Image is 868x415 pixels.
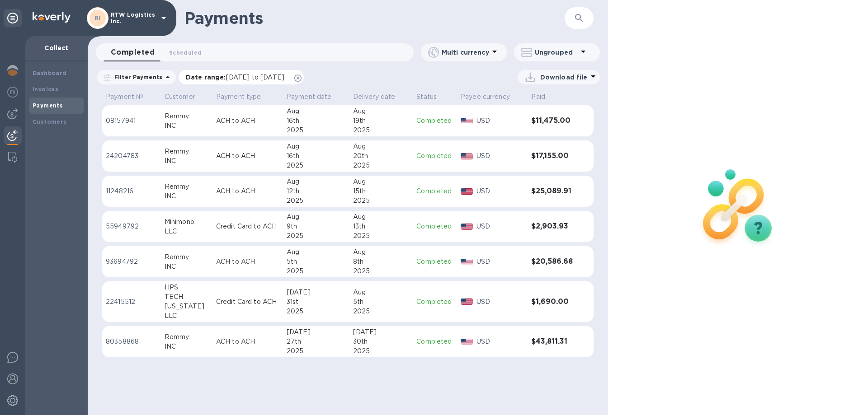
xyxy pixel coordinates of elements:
span: Payee currency [461,92,522,102]
h3: $11,475.00 [531,117,575,125]
span: Scheduled [169,48,202,57]
p: 11248216 [106,187,157,196]
div: 31st [287,297,346,307]
h3: $25,089.91 [531,187,575,196]
p: USD [476,187,524,196]
p: Completed [416,257,453,266]
p: 08157941 [106,116,157,126]
div: Aug [353,107,410,116]
span: Status [416,92,448,102]
p: Status [416,92,437,102]
div: 8th [353,257,410,266]
p: RTW Logistics Inc. [111,12,156,24]
div: Remmy [165,182,209,191]
p: Delivery date [353,92,396,102]
p: Filter Payments [111,73,162,81]
div: 2025 [287,346,346,356]
p: 24204783 [106,151,157,161]
div: 2025 [287,307,346,316]
p: Payment date [287,92,332,102]
p: 22415512 [106,297,157,307]
div: 5th [353,297,410,307]
div: 2025 [287,266,346,276]
p: Completed [416,297,453,307]
div: Remmy [165,332,209,342]
div: [DATE] [287,327,346,337]
div: Date range:[DATE] to [DATE] [179,70,304,84]
img: USD [461,298,473,305]
div: 16th [287,151,346,161]
img: USD [461,153,473,159]
h3: $43,811.31 [531,337,575,346]
div: 2025 [287,161,346,170]
img: USD [461,118,473,124]
h3: $2,903.93 [531,222,575,231]
h3: $1,690.00 [531,298,575,306]
div: 2025 [353,307,410,316]
div: 2025 [353,161,410,170]
b: Invoices [33,86,58,93]
p: USD [476,257,524,266]
div: [DATE] [353,327,410,337]
div: Aug [287,247,346,257]
div: Aug [287,107,346,116]
p: Download file [540,73,588,82]
div: Aug [353,177,410,187]
div: 30th [353,337,410,346]
img: USD [461,339,473,345]
div: LLC [165,311,209,321]
span: Payment type [216,92,273,102]
p: Completed [416,222,453,231]
img: USD [461,188,473,195]
img: USD [461,259,473,265]
p: Customer [165,92,195,102]
p: Multi currency [442,48,489,57]
div: Aug [287,177,346,187]
p: USD [476,297,524,307]
p: Completed [416,116,453,126]
div: Unpin categories [4,9,22,27]
span: Completed [111,46,155,59]
h3: $20,586.68 [531,257,575,266]
b: Customers [33,118,67,125]
p: USD [476,337,524,346]
div: Aug [287,212,346,222]
p: 55949792 [106,222,157,231]
h1: Payments [184,9,512,28]
p: ACH to ACH [216,257,279,266]
div: Aug [353,142,410,151]
p: USD [476,151,524,161]
span: Paid [531,92,557,102]
p: ACH to ACH [216,151,279,161]
p: Credit Card to ACH [216,297,279,307]
p: ACH to ACH [216,187,279,196]
p: USD [476,222,524,231]
div: 2025 [353,346,410,356]
div: 19th [353,116,410,126]
div: 2025 [287,196,346,205]
p: Completed [416,151,453,161]
div: LLC [165,227,209,236]
p: ACH to ACH [216,337,279,346]
div: Remmy [165,147,209,156]
div: 2025 [353,266,410,276]
div: Aug [287,142,346,151]
div: 9th [287,222,346,231]
p: Date range : [186,73,289,82]
span: Payment date [287,92,344,102]
p: USD [476,116,524,126]
div: 2025 [353,231,410,241]
p: Payee currency [461,92,510,102]
p: Completed [416,337,453,346]
div: Minimono [165,217,209,227]
div: Remmy [165,252,209,262]
h3: $17,155.00 [531,152,575,160]
div: 12th [287,187,346,196]
p: Payment № [106,92,143,102]
div: INC [165,121,209,131]
div: 20th [353,151,410,161]
div: INC [165,191,209,201]
b: Dashboard [33,70,67,76]
p: Payment type [216,92,261,102]
div: 2025 [353,126,410,135]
